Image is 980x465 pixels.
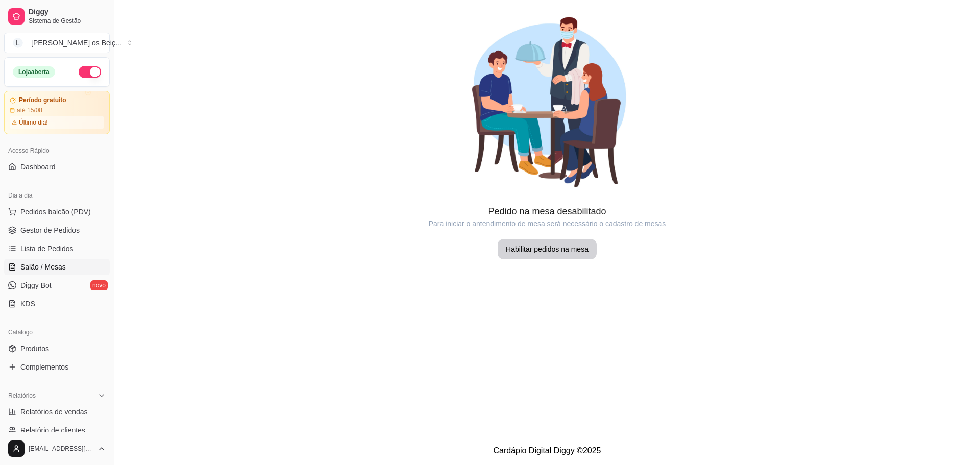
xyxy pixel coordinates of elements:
[20,243,73,254] span: Lista de Pedidos
[4,187,110,204] div: Dia a dia
[13,66,55,78] div: Loja aberta
[114,204,980,218] article: Pedido na mesa desabilitado
[4,404,110,420] a: Relatórios de vendas
[20,425,85,435] span: Relatório de clientes
[4,436,110,461] button: [EMAIL_ADDRESS][DOMAIN_NAME]
[4,142,110,159] div: Acesso Rápido
[4,33,110,53] button: Select a team
[8,391,36,400] span: Relatórios
[4,296,110,312] a: KDS
[4,324,110,340] div: Catálogo
[4,159,110,175] a: Dashboard
[31,38,121,48] div: [PERSON_NAME] os Beiç ...
[20,407,88,417] span: Relatórios de vendas
[498,239,597,259] button: Habilitar pedidos na mesa
[20,299,35,309] span: KDS
[29,445,93,453] span: [EMAIL_ADDRESS][DOMAIN_NAME]
[19,96,66,104] article: Período gratuito
[4,222,110,238] a: Gestor de Pedidos
[20,225,80,235] span: Gestor de Pedidos
[4,359,110,375] a: Complementos
[4,277,110,293] a: Diggy Botnovo
[4,91,110,134] a: Período gratuitoaté 15/08Último dia!
[20,207,91,217] span: Pedidos balcão (PDV)
[4,204,110,220] button: Pedidos balcão (PDV)
[20,344,49,354] span: Produtos
[4,259,110,275] a: Salão / Mesas
[4,240,110,257] a: Lista de Pedidos
[20,362,68,372] span: Complementos
[20,162,56,172] span: Dashboard
[79,66,101,78] button: Alterar Status
[114,436,980,465] footer: Cardápio Digital Diggy © 2025
[20,280,52,290] span: Diggy Bot
[114,218,980,229] article: Para iniciar o antendimento de mesa será necessário o cadastro de mesas
[29,8,106,17] span: Diggy
[29,17,106,25] span: Sistema de Gestão
[13,38,23,48] span: L
[4,4,110,29] a: DiggySistema de Gestão
[4,422,110,438] a: Relatório de clientes
[19,118,48,127] article: Último dia!
[20,262,66,272] span: Salão / Mesas
[4,340,110,357] a: Produtos
[17,106,42,114] article: até 15/08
